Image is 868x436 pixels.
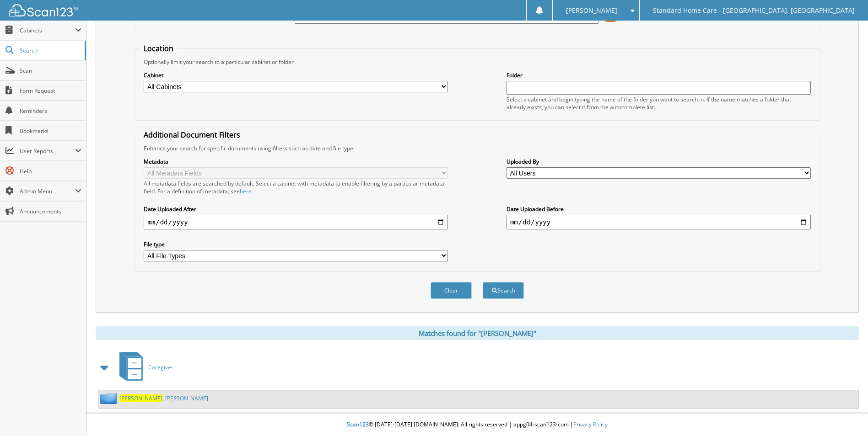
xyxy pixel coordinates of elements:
label: Uploaded By [507,158,811,165]
span: [PERSON_NAME] [119,394,162,402]
div: © [DATE]-[DATE] [DOMAIN_NAME]. All rights reserved | appg04-scan123-com | [86,414,868,436]
span: Help [20,167,81,175]
a: Caregiver [114,349,173,385]
span: Form Request [20,87,81,95]
span: Reminders [20,107,81,115]
div: Optionally limit your search to a particular cabinet or folder [139,58,815,66]
label: Metadata [144,158,448,165]
legend: Location [139,43,178,53]
a: [PERSON_NAME], [PERSON_NAME] [119,394,208,402]
label: Date Uploaded After [144,205,448,213]
img: scan123-logo-white.svg [9,4,78,16]
span: Cabinets [20,27,75,34]
span: Standard Home Care - [GEOGRAPHIC_DATA], [GEOGRAPHIC_DATA] [653,8,855,13]
input: end [507,215,811,229]
input: start [144,215,448,229]
label: Folder [507,71,811,79]
label: File type [144,240,448,248]
span: Scan [20,67,81,74]
img: folder2.png [100,393,119,404]
div: Matches found for "[PERSON_NAME]" [96,326,859,340]
div: Enhance your search for specific documents using filters such as date and file type. [139,144,815,152]
iframe: Chat Widget [822,392,868,436]
button: Search [483,282,524,299]
div: Select a cabinet and begin typing the name of the folder you want to search in. If the name match... [507,96,811,111]
label: Date Uploaded Before [507,205,811,213]
button: Clear [431,282,472,299]
span: Scan123 [347,420,369,428]
span: Bookmarks [20,127,81,135]
span: User Reports [20,147,75,155]
span: Search [20,47,80,54]
span: [PERSON_NAME] [566,8,617,13]
label: Cabinet [144,71,448,79]
span: Caregiver [148,363,173,371]
span: Announcements [20,207,81,215]
div: All metadata fields are searched by default. Select a cabinet with metadata to enable filtering b... [144,180,448,195]
legend: Additional Document Filters [139,130,245,140]
span: Admin Menu [20,187,75,195]
a: here [240,187,252,195]
a: Privacy Policy [573,420,608,428]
